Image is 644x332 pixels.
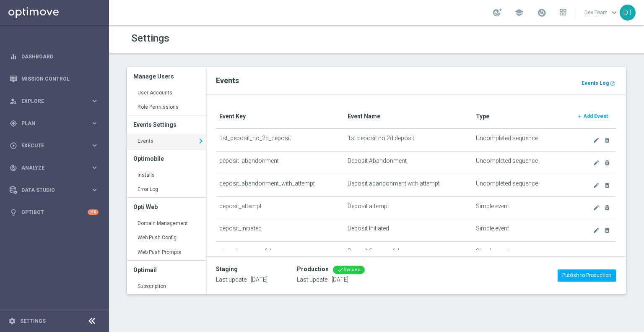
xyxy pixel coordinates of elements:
[344,267,361,272] span: Synced
[344,105,473,128] th: Event Name
[584,6,620,19] a: Dev Teamkeyboard_arrow_down
[10,68,99,90] div: Mission Control
[593,204,600,211] i: create
[344,219,473,242] td: Deposit Initiated
[10,120,17,127] i: gps_fixed
[133,198,200,216] h3: Opti Web
[610,81,615,86] i: launch
[21,188,91,193] span: Data Studio
[297,276,365,283] p: Last update
[9,209,99,216] button: lightbulb Optibot +10
[127,86,206,101] a: User Accounts
[216,152,344,174] td: deposit_abandonment
[9,98,99,105] button: person_search Explore keyboard_arrow_right
[10,186,91,194] div: Data Studio
[9,53,99,60] button: equalizer Dashboard
[127,100,206,115] a: Role Permissions
[216,105,344,128] th: Event Key
[332,276,348,283] span: [DATE]
[344,128,473,151] td: 1st deposit no 2d deposit
[21,165,91,170] span: Analyze
[344,196,473,219] td: Deposit attempt
[9,142,99,149] button: play_circle_outline Execute keyboard_arrow_right
[216,219,344,242] td: deposit_initiated
[10,45,99,68] div: Dashboard
[473,196,569,219] td: Simple event
[216,266,238,273] div: Staging
[10,97,91,105] div: Explore
[9,120,99,127] button: gps_fixed Plan keyboard_arrow_right
[251,276,267,283] span: [DATE]
[473,128,569,151] td: Uncompleted sequence
[9,165,99,171] div: track_changes Analyze keyboard_arrow_right
[514,8,524,17] span: school
[620,5,636,21] div: DT
[297,266,329,273] div: Production
[127,230,206,246] a: Web Push Config
[216,242,344,264] td: deposit_successful
[91,119,99,127] i: keyboard_arrow_right
[604,159,610,166] i: delete_forever
[196,135,206,147] i: keyboard_arrow_right
[133,115,200,134] h3: Events Settings
[127,134,206,149] a: Events
[344,242,473,264] td: Deposit Successful
[10,97,17,105] i: person_search
[91,141,99,149] i: keyboard_arrow_right
[91,97,99,105] i: keyboard_arrow_right
[133,149,200,168] h3: Optimobile
[593,227,600,234] i: create
[473,242,569,264] td: Simple event
[127,216,206,231] a: Domain Management
[127,279,206,294] a: Subscription
[337,267,344,273] i: done
[473,174,569,196] td: Uncompleted sequence
[10,164,91,172] div: Analyze
[10,201,99,223] div: Optibot
[133,261,200,279] h3: Optimail
[216,276,267,283] p: Last update
[91,164,99,172] i: keyboard_arrow_right
[473,105,569,128] th: Type
[21,99,91,104] span: Explore
[127,168,206,183] a: Installs
[133,67,200,86] h3: Manage Users
[9,76,99,82] button: Mission Control
[10,142,91,149] div: Execute
[604,227,610,234] i: delete_forever
[577,114,582,119] i: add
[216,128,344,151] td: 1st_deposit_no_2d_deposit
[593,137,600,144] i: create
[21,45,99,68] a: Dashboard
[21,68,99,90] a: Mission Control
[216,196,344,219] td: deposit_attempt
[10,209,17,216] i: lightbulb
[604,137,610,144] i: delete_forever
[131,32,370,44] h1: Settings
[10,164,17,172] i: track_changes
[21,143,91,148] span: Execute
[10,142,17,149] i: play_circle_outline
[21,121,91,126] span: Plan
[20,319,46,324] a: Settings
[593,159,600,166] i: create
[216,174,344,196] td: deposit_abandonment_with_attempt
[127,245,206,260] a: Web Push Prompts
[473,219,569,242] td: Simple event
[583,113,608,119] b: Add Event
[9,187,99,193] button: Data Studio keyboard_arrow_right
[8,317,16,325] i: settings
[91,186,99,194] i: keyboard_arrow_right
[604,204,610,211] i: delete_forever
[610,8,619,17] span: keyboard_arrow_down
[10,120,91,127] div: Plan
[604,182,610,189] i: delete_forever
[344,152,473,174] td: Deposit Abandonment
